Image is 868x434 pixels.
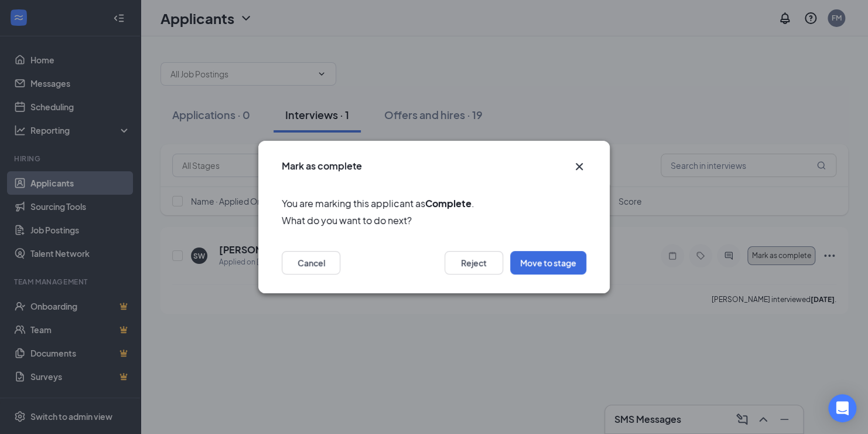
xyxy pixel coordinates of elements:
[572,160,586,174] button: Close
[282,213,586,228] span: What do you want to do next?
[445,251,503,274] button: Reject
[282,196,586,211] span: You are marking this applicant as .
[282,160,362,172] h3: Mark as complete
[572,160,586,174] svg: Cross
[510,251,586,274] button: Move to stage
[828,394,856,422] div: Open Intercom Messenger
[282,251,340,274] button: Cancel
[425,197,471,209] b: Complete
